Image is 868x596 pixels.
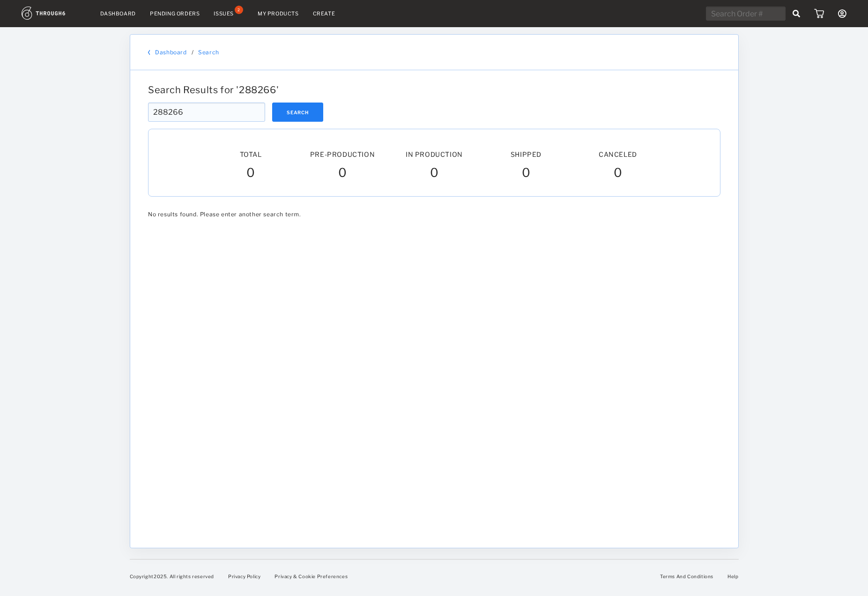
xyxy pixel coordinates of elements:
[272,103,323,122] button: Search
[150,10,200,17] a: Pending Orders
[727,574,738,579] a: Help
[198,49,219,56] a: Search
[100,10,136,17] a: Dashboard
[191,49,193,56] div: /
[246,165,255,182] span: 0
[214,9,244,18] a: Issues2
[148,103,265,122] input: Search Order #
[310,150,374,158] span: Pre-Production
[235,6,243,14] div: 2
[406,150,463,158] span: In Production
[148,50,150,55] img: back_bracket.f28aa67b.svg
[155,49,186,56] a: Dashboard
[338,165,347,182] span: 0
[228,574,260,579] a: Privacy Policy
[613,165,622,182] span: 0
[274,574,348,579] a: Privacy & Cookie Preferences
[510,150,541,158] span: Shipped
[258,10,299,17] a: My Products
[313,10,335,17] a: Create
[214,10,234,17] div: Issues
[144,211,724,218] div: No results found. Please enter another search term.
[430,165,438,182] span: 0
[148,84,279,96] span: Search Results for ' 288266 '
[660,574,713,579] a: Terms And Conditions
[814,9,824,18] img: icon_cart.dab5cea1.svg
[22,7,86,20] img: logo.1c10ca64.svg
[521,165,530,182] span: 0
[706,7,786,21] input: Search Order #
[599,150,637,158] span: Canceled
[239,150,261,158] span: Total
[130,574,214,579] span: Copyright 2025 . All rights reserved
